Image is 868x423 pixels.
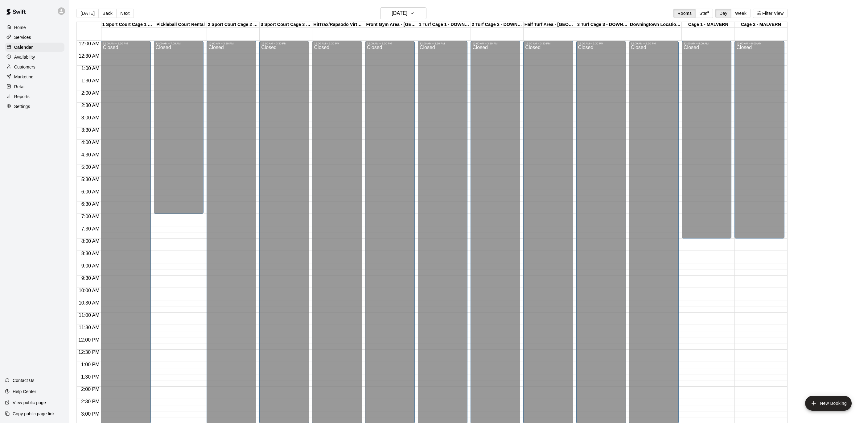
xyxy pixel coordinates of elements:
span: 11:00 AM [77,313,101,318]
p: Home [14,24,26,31]
div: Cage 2 - MALVERN [734,22,787,28]
span: 10:00 AM [77,288,101,293]
span: 6:30 AM [80,201,101,207]
p: Retail [14,84,26,90]
span: 12:00 AM [77,41,101,46]
div: HitTrax/Rapsodo Virtual Reality Rental Cage - 16'x35' [312,22,365,28]
div: 12:00 AM – 3:30 PM [472,42,518,45]
p: Marketing [14,74,34,80]
div: 2 Sport Court Cage 2 - DOWNINGTOWN [207,22,260,28]
div: 12:00 AM – 3:30 PM [261,42,307,45]
a: Services [5,33,64,42]
span: 1:30 PM [80,374,101,379]
span: 8:30 AM [80,251,101,256]
div: 12:00 AM – 8:00 AM [736,42,782,45]
a: Retail [5,82,64,91]
div: Closed [736,45,782,241]
span: 3:30 AM [80,127,101,133]
button: Week [731,9,751,18]
p: Availability [14,54,35,60]
button: Filter View [753,9,788,18]
div: Cage 1 - MALVERN [682,22,734,28]
span: 3:00 PM [80,411,101,417]
a: Calendar [5,43,64,52]
a: Settings [5,102,64,111]
span: 11:30 AM [77,325,101,330]
span: 2:30 AM [80,103,101,108]
div: 3 Sport Court Cage 3 - DOWNINGTOWN [260,22,312,28]
span: 2:00 PM [80,387,101,392]
button: [DATE] [380,7,426,19]
div: 12:00 AM – 8:00 AM: Closed [734,41,784,238]
span: 2:00 AM [80,90,101,96]
span: 7:00 AM [80,214,101,219]
h6: [DATE] [392,9,407,18]
p: Customers [14,64,35,70]
button: [DATE] [76,9,99,18]
div: 1 Sport Court Cage 1 - DOWNINGTOWN [101,22,154,28]
p: Contact Us [13,377,35,384]
div: 12:00 AM – 8:00 AM: Closed [682,41,731,238]
p: Calendar [14,44,33,50]
div: 12:00 AM – 3:30 PM [314,42,360,45]
a: Home [5,23,64,32]
div: 12:00 AM – 3:30 PM [103,42,149,45]
span: 4:00 AM [80,140,101,145]
span: 4:30 AM [80,152,101,157]
div: Closed [684,45,730,241]
p: Settings [14,103,30,110]
div: 12:00 AM – 7:00 AM [156,42,202,45]
span: 1:30 AM [80,78,101,83]
p: View public page [13,400,46,406]
a: Customers [5,62,64,72]
span: 9:30 AM [80,276,101,281]
button: Back [98,9,117,18]
span: 8:00 AM [80,238,101,244]
span: 2:30 PM [80,399,101,404]
div: 12:00 AM – 3:30 PM [578,42,624,45]
span: 12:30 PM [77,350,101,355]
div: 12:00 AM – 3:30 PM [420,42,466,45]
div: 12:00 AM – 3:30 PM [367,42,413,45]
span: 12:30 AM [77,53,101,59]
span: 6:00 AM [80,189,101,194]
div: 12:00 AM – 3:30 PM [631,42,677,45]
span: 5:30 AM [80,177,101,182]
div: Front Gym Area - [GEOGRAPHIC_DATA] [365,22,418,28]
div: Downingtown Location - OUTDOOR Turf Area [629,22,682,28]
span: 12:00 PM [77,337,101,342]
div: Half Turf Area - [GEOGRAPHIC_DATA] [524,22,576,28]
button: Next [116,9,134,18]
span: 5:00 AM [80,164,101,170]
p: Copy public page link [13,411,55,417]
span: 3:00 AM [80,115,101,120]
div: 12:00 AM – 3:30 PM [525,42,571,45]
span: 10:30 AM [77,300,101,305]
div: Closed [156,45,202,216]
button: Staff [695,9,713,18]
span: 9:00 AM [80,263,101,268]
span: 1:00 PM [80,362,101,367]
button: Rooms [673,9,696,18]
div: 1 Turf Cage 1 - DOWNINGTOWN [418,22,471,28]
a: Reports [5,92,64,101]
div: 12:00 AM – 7:00 AM: Closed [154,41,204,214]
div: Pickleball Court Rental [154,22,207,28]
a: Marketing [5,72,64,81]
a: Availability [5,52,64,62]
div: 3 Turf Cage 3 - DOWNINGTOWN [576,22,629,28]
button: Day [715,9,731,18]
span: 1:00 AM [80,66,101,71]
div: 2 Turf Cage 2 - DOWNINGTOWN [471,22,524,28]
p: Services [14,34,31,40]
p: Help Center [13,388,36,395]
